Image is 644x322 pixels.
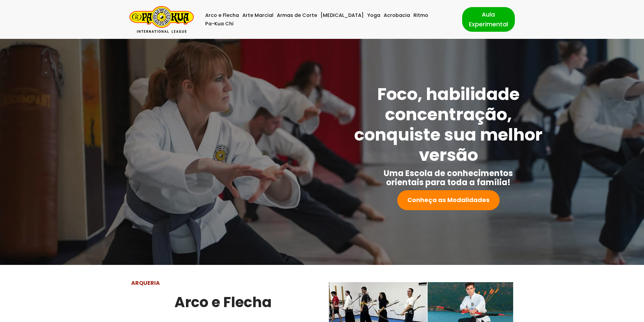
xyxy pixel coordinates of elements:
[384,168,513,188] strong: Uma Escola de conhecimentos orientais para toda a família!
[205,20,234,28] a: Pa-Kua Chi
[129,6,194,33] a: Pa-Kua Brasil Uma Escola de conhecimentos orientais para toda a família. Foco, habilidade concent...
[384,11,410,20] a: Acrobacia
[205,11,239,20] a: Arco e Flecha
[277,11,317,20] a: Armas de Corte
[131,279,160,287] strong: ARQUERIA
[242,11,273,20] a: Arte Marcial
[320,11,364,20] a: [MEDICAL_DATA]
[413,11,428,20] a: Ritmo
[397,190,500,210] a: Conheça as Modalidades
[462,7,515,31] a: Aula Experimental
[174,292,272,312] strong: Arco e Flecha
[354,82,543,167] strong: Foco, habilidade concentração, conquiste sua melhor versão
[407,196,490,204] strong: Conheça as Modalidades
[367,11,380,20] a: Yoga
[204,11,452,28] div: Menu primário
